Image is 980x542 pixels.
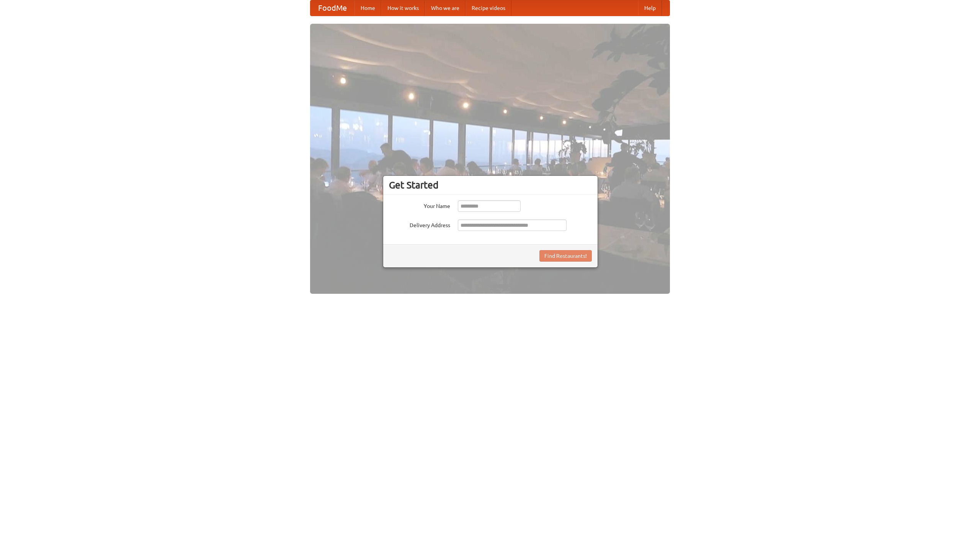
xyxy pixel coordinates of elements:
label: Your Name [389,200,450,210]
a: FoodMe [310,0,354,16]
h3: Get Started [389,179,592,191]
a: Recipe videos [465,0,511,16]
a: Home [354,0,381,16]
button: Find Restaurants! [539,250,592,262]
a: Help [638,0,662,16]
a: How it works [381,0,425,16]
label: Delivery Address [389,219,450,229]
a: Who we are [425,0,465,16]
